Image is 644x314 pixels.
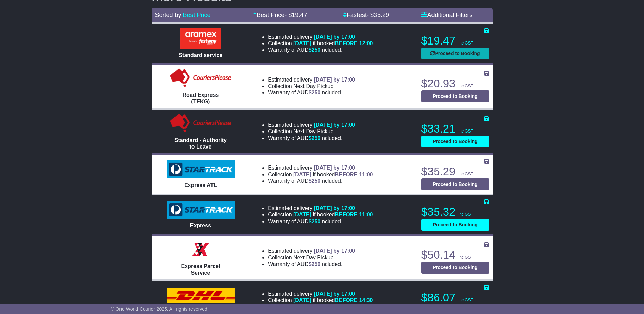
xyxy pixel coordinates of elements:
[268,47,373,53] li: Warranty of AUD included.
[309,304,321,310] span: $
[459,212,473,217] span: inc GST
[268,128,355,135] li: Collection
[293,128,333,134] span: Next Day Pickup
[421,12,473,18] a: Additional Filters
[293,212,373,217] span: if booked
[169,68,233,88] img: CouriersPlease: Road Express (TEKG)
[309,219,321,224] span: $
[359,172,373,177] span: 11:00
[268,40,373,47] li: Collection
[312,304,321,310] span: 250
[314,291,355,297] span: [DATE] by 17:00
[180,28,221,49] img: Aramex: Standard service
[314,122,355,128] span: [DATE] by 17:00
[314,34,355,40] span: [DATE] by 17:00
[292,12,307,18] span: 19.47
[459,298,473,302] span: inc GST
[268,34,373,40] li: Estimated delivery
[268,83,355,89] li: Collection
[268,164,373,171] li: Estimated delivery
[312,261,321,267] span: 250
[359,297,373,303] span: 14:30
[268,304,373,310] li: Warranty of AUD included.
[167,201,235,219] img: StarTrack: Express
[359,212,373,217] span: 11:00
[343,12,389,18] a: Fastest- $35.29
[421,136,489,147] button: Proceed to Booking
[174,137,227,150] span: Standard - Authority to Leave
[309,90,321,95] span: $
[268,218,373,225] li: Warranty of AUD included.
[268,291,373,297] li: Estimated delivery
[312,219,321,224] span: 250
[459,84,473,88] span: inc GST
[184,182,217,188] span: Express ATL
[293,83,333,89] span: Next Day Pickup
[314,77,355,83] span: [DATE] by 17:00
[335,40,357,46] span: BEFORE
[309,261,321,267] span: $
[293,212,311,217] span: [DATE]
[293,255,333,260] span: Next Day Pickup
[268,211,373,218] li: Collection
[421,122,489,136] p: $33.21
[268,171,373,178] li: Collection
[268,297,373,303] li: Collection
[312,47,321,53] span: 250
[459,41,473,46] span: inc GST
[167,288,235,303] img: DHL: Domestic Express
[312,90,321,95] span: 250
[169,113,233,134] img: Couriers Please: Standard - Authority to Leave
[421,178,489,190] button: Proceed to Booking
[179,52,222,58] span: Standard service
[314,165,355,171] span: [DATE] by 17:00
[312,178,321,184] span: 250
[268,254,355,261] li: Collection
[314,205,355,211] span: [DATE] by 17:00
[459,172,473,176] span: inc GST
[421,291,489,304] p: $86.07
[268,205,373,211] li: Estimated delivery
[374,12,389,18] span: 35.29
[293,40,373,46] span: if booked
[190,239,211,260] img: Border Express: Express Parcel Service
[335,297,357,303] span: BEFORE
[293,297,373,303] span: if booked
[284,12,307,18] span: - $
[309,135,321,141] span: $
[421,165,489,178] p: $35.29
[293,40,311,46] span: [DATE]
[268,178,373,184] li: Warranty of AUD included.
[268,122,355,128] li: Estimated delivery
[421,77,489,90] p: $20.93
[309,178,321,184] span: $
[293,297,311,303] span: [DATE]
[111,306,209,312] span: © One World Courier 2025. All rights reserved.
[190,223,211,228] span: Express
[367,12,389,18] span: - $
[268,248,355,254] li: Estimated delivery
[268,76,355,83] li: Estimated delivery
[268,261,355,267] li: Warranty of AUD included.
[459,255,473,260] span: inc GST
[183,12,211,18] a: Best Price
[183,92,219,104] span: Road Express (TEKG)
[421,205,489,219] p: $35.32
[314,248,355,254] span: [DATE] by 17:00
[421,262,489,274] button: Proceed to Booking
[309,47,321,53] span: $
[293,172,373,177] span: if booked
[253,12,307,18] a: Best Price- $19.47
[268,89,355,96] li: Warranty of AUD included.
[459,129,473,134] span: inc GST
[335,212,357,217] span: BEFORE
[421,219,489,231] button: Proceed to Booking
[312,135,321,141] span: 250
[421,34,489,48] p: $19.47
[335,172,357,177] span: BEFORE
[421,248,489,262] p: $50.14
[421,48,489,59] button: Proceed to Booking
[167,160,235,179] img: StarTrack: Express ATL
[155,12,181,18] span: Sorted by
[359,40,373,46] span: 12:00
